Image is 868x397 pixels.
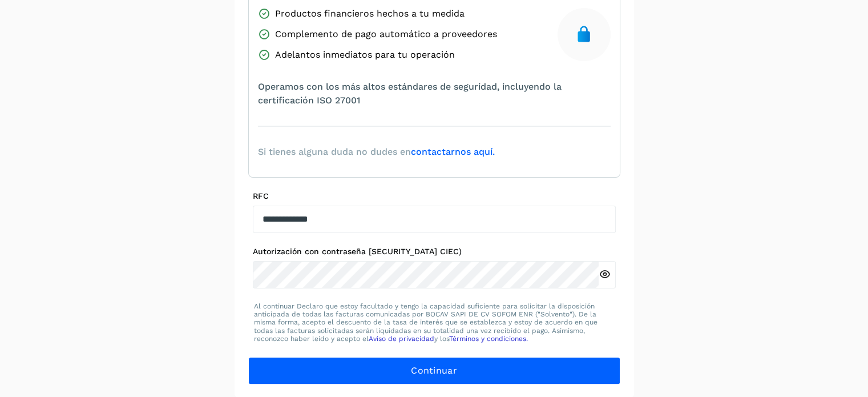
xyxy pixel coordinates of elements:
span: Operamos con los más altos estándares de seguridad, incluyendo la certificación ISO 27001 [258,80,611,107]
span: Productos financieros hechos a tu medida [275,7,465,21]
a: contactarnos aquí. [411,146,495,157]
a: Términos y condiciones. [449,335,528,343]
span: Complemento de pago automático a proveedores [275,27,497,41]
img: secure [575,25,593,43]
p: Al continuar Declaro que estoy facultado y tengo la capacidad suficiente para solicitar la dispos... [254,302,615,343]
button: Continuar [248,357,620,384]
span: Adelantos inmediatos para tu operación [275,48,455,62]
span: Continuar [411,364,457,377]
a: Aviso de privacidad [369,335,434,343]
label: Autorización con contraseña [SECURITY_DATA] CIEC) [253,247,616,256]
span: Si tienes alguna duda no dudes en [258,145,495,159]
label: RFC [253,191,616,201]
